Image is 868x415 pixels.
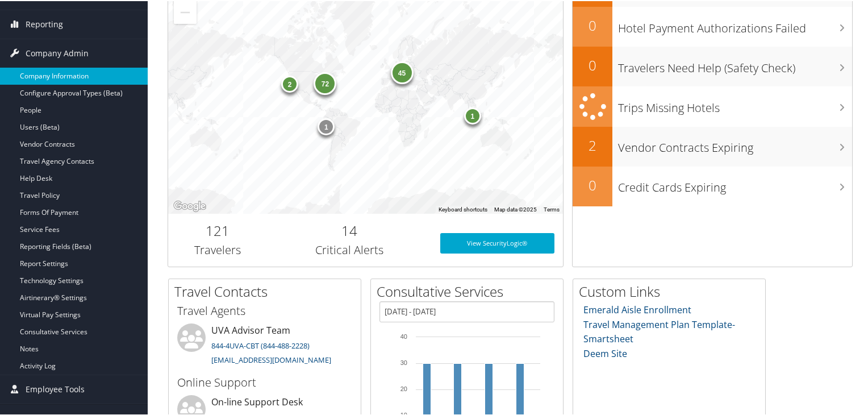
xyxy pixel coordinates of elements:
h2: 0 [573,55,612,74]
div: 2 [281,74,298,92]
img: Google [171,198,208,213]
div: 72 [314,71,336,94]
a: [EMAIL_ADDRESS][DOMAIN_NAME] [211,354,331,364]
a: Deem Site [583,346,627,359]
a: 0Travelers Need Help (Safety Check) [573,45,852,85]
h3: Trips Missing Hotels [618,93,852,115]
h2: 121 [177,220,258,239]
a: 2Vendor Contracts Expiring [573,126,852,165]
tspan: 40 [400,332,407,339]
tspan: 20 [400,384,407,391]
h2: 0 [573,175,612,194]
span: Employee Tools [26,374,85,402]
h3: Travelers [177,241,258,257]
span: Company Admin [26,38,89,67]
h3: Vendor Contracts Expiring [618,133,852,155]
h2: Travel Contacts [174,281,361,300]
a: 0Hotel Payment Authorizations Failed [573,6,852,45]
a: 844-4UVA-CBT (844-488-2228) [211,339,310,350]
a: Emerald Aisle Enrollment [583,302,691,315]
a: Terms (opens in new tab) [544,205,560,211]
h2: 14 [276,220,423,239]
div: 45 [390,60,413,82]
h3: Online Support [177,374,352,389]
a: Open this area in Google Maps (opens a new window) [171,198,208,213]
span: Map data ©2025 [494,205,537,211]
h3: Travel Agents [177,302,352,318]
span: Reporting [26,9,63,38]
div: 1 [464,106,481,123]
h2: Custom Links [579,281,765,300]
div: 1 [318,117,335,134]
h2: 2 [573,135,612,154]
a: View SecurityLogic® [440,232,555,252]
h3: Travelers Need Help (Safety Check) [618,53,852,75]
h3: Critical Alerts [276,241,423,257]
a: Trips Missing Hotels [573,85,852,126]
a: 0Credit Cards Expiring [573,165,852,205]
h2: Consultative Services [377,281,563,300]
li: UVA Advisor Team [172,322,358,369]
tspan: 30 [400,358,407,365]
button: Keyboard shortcuts [439,205,487,213]
h2: 0 [573,15,612,34]
h3: Credit Cards Expiring [618,173,852,194]
h3: Hotel Payment Authorizations Failed [618,14,852,35]
a: Travel Management Plan Template- Smartsheet [583,317,735,345]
